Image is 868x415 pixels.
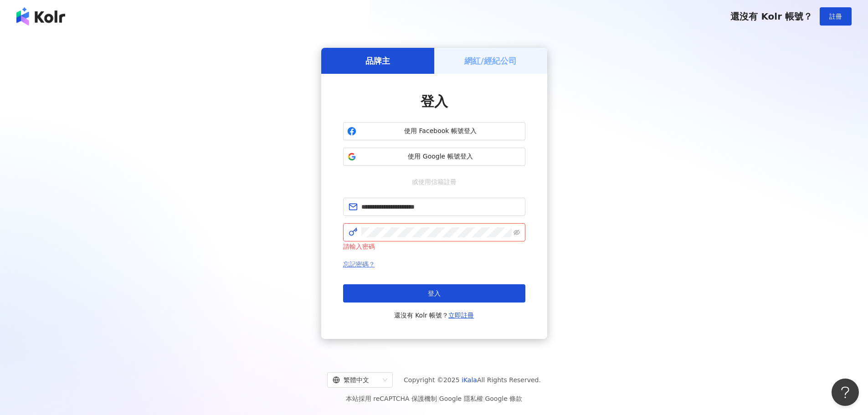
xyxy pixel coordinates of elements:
[832,379,859,406] iframe: Help Scout Beacon - Open
[343,284,525,302] button: 登入
[404,374,541,385] span: Copyright © 2025 All Rights Reserved.
[448,312,474,319] a: 立即註冊
[464,55,517,67] h5: 網紅/經紀公司
[421,93,448,109] span: 登入
[485,395,522,402] a: Google 條款
[365,55,390,67] h5: 品牌主
[820,7,852,26] button: 註冊
[360,152,521,161] span: 使用 Google 帳號登入
[462,376,477,384] a: iKala
[437,395,439,402] span: |
[829,13,842,20] span: 註冊
[360,127,521,136] span: 使用 Facebook 帳號登入
[343,122,525,140] button: 使用 Facebook 帳號登入
[514,229,520,236] span: eye-invisible
[394,310,474,321] span: 還沒有 Kolr 帳號？
[428,290,441,297] span: 登入
[343,241,525,251] div: 請輸入密碼
[730,11,812,22] span: 還沒有 Kolr 帳號？
[406,177,463,187] span: 或使用信箱註冊
[346,393,522,404] span: 本站採用 reCAPTCHA 保護機制
[333,373,379,387] div: 繁體中文
[343,261,375,268] a: 忘記密碼？
[439,395,483,402] a: Google 隱私權
[343,148,525,166] button: 使用 Google 帳號登入
[16,7,65,26] img: logo
[483,395,485,402] span: |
